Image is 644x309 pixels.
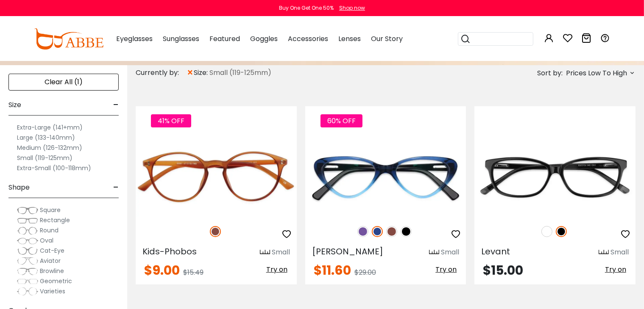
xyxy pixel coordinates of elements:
[209,34,240,44] span: Featured
[260,249,270,256] img: size ruler
[541,226,552,237] img: White
[17,267,38,276] img: Browline.png
[136,65,187,80] div: Currently by:
[17,132,75,143] label: Large (133-140mm)
[116,34,153,44] span: Eyeglasses
[136,137,297,217] img: Brown Kids-Phobos - TR ,Light Weight
[187,65,194,80] span: ×
[435,265,457,274] span: Try on
[17,226,38,235] img: Round.png
[40,267,64,275] span: Browline
[429,249,439,256] img: size ruler
[433,264,459,275] button: Try on
[602,264,629,275] button: Try on
[8,177,30,198] span: Shape
[17,287,38,296] img: Varieties.png
[386,226,397,237] img: Brown
[17,206,38,215] img: Square.png
[40,216,70,224] span: Rectangle
[314,261,351,279] span: $11.60
[17,153,72,163] label: Small (119-125mm)
[335,4,365,11] a: Shop now
[481,246,510,257] span: Levant
[17,163,91,173] label: Extra-Small (100-118mm)
[17,237,38,245] img: Oval.png
[605,265,626,274] span: Try on
[34,28,103,50] img: abbeglasses.com
[357,226,368,237] img: Purple
[151,114,191,127] span: 41% OFF
[163,34,199,44] span: Sunglasses
[194,68,209,78] span: size:
[183,268,204,277] span: $15.49
[144,261,180,279] span: $9.00
[372,226,383,237] img: Blue
[40,236,53,245] span: Oval
[17,257,38,265] img: Aviator.png
[264,264,290,275] button: Try on
[113,177,119,198] span: -
[537,68,563,78] span: Sort by:
[371,34,403,44] span: Our Story
[279,4,334,12] div: Buy One Get One 50%
[8,95,21,115] span: Size
[288,34,328,44] span: Accessories
[305,137,466,217] img: Blue Hannah - Acetate ,Universal Bridge Fit
[338,34,361,44] span: Lenses
[483,261,523,279] span: $15.00
[354,268,376,277] span: $29.00
[40,246,64,255] span: Cat-Eye
[566,66,627,81] span: Prices Low To High
[210,226,221,237] img: Brown
[441,247,459,257] div: Small
[17,247,38,255] img: Cat-Eye.png
[40,226,59,235] span: Round
[40,287,65,295] span: Varieties
[113,95,119,115] span: -
[40,277,72,285] span: Geometric
[17,143,82,153] label: Medium (126-132mm)
[40,206,61,214] span: Square
[339,4,365,12] div: Shop now
[17,122,83,132] label: Extra-Large (141+mm)
[312,246,383,257] span: [PERSON_NAME]
[40,257,61,265] span: Aviator
[266,265,287,274] span: Try on
[321,114,362,127] span: 60% OFF
[209,68,271,78] span: Small (119-125mm)
[250,34,278,44] span: Goggles
[401,226,412,237] img: Black
[17,216,38,225] img: Rectangle.png
[611,247,629,257] div: Small
[8,74,119,91] div: Clear All (1)
[599,249,609,256] img: size ruler
[272,247,290,257] div: Small
[474,137,636,217] img: Black Levant - Acetate ,Spring Hinges
[556,226,567,237] img: Black
[142,246,197,257] span: Kids-Phobos
[17,277,38,286] img: Geometric.png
